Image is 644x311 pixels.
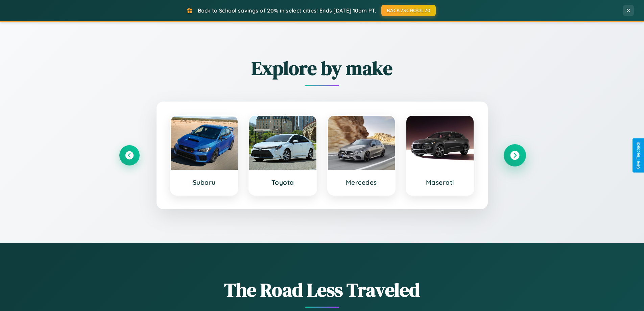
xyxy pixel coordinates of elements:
[636,142,641,169] div: Give Feedback
[413,178,467,186] h3: Maserati
[256,178,310,186] h3: Toyota
[198,7,376,14] span: Back to School savings of 20% in select cities! Ends [DATE] 10am PT.
[381,5,436,16] button: BACK2SCHOOL20
[177,178,231,186] h3: Subaru
[335,178,388,186] h3: Mercedes
[119,55,525,81] h2: Explore by make
[119,277,525,303] h1: The Road Less Traveled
